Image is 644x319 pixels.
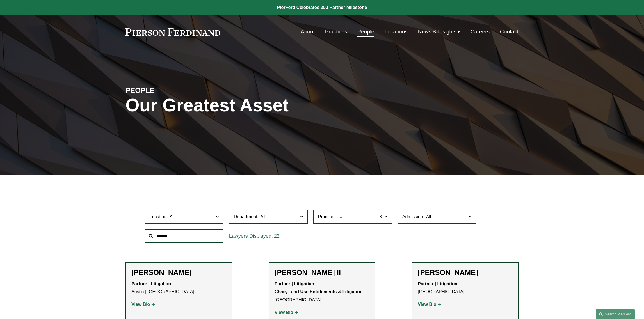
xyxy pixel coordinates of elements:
h4: PEOPLE [125,86,224,95]
p: [GEOGRAPHIC_DATA] [418,280,513,296]
p: Austin | [GEOGRAPHIC_DATA] [131,280,226,296]
span: News & Insights [418,27,457,37]
span: Practice [318,214,334,219]
a: Locations [385,26,408,37]
a: People [357,26,374,37]
h2: [PERSON_NAME] [131,268,226,277]
h2: [PERSON_NAME] [418,268,513,277]
h1: Our Greatest Asset [125,95,387,116]
span: 22 [274,233,280,239]
a: Careers [471,26,490,37]
a: View Bio [275,310,298,315]
strong: Partner | Litigation [131,281,171,286]
span: Department [234,214,257,219]
strong: View Bio [131,302,150,307]
strong: View Bio [418,302,436,307]
span: Environmental, Health, and Safety [337,213,405,221]
a: Practices [325,26,347,37]
a: View Bio [131,302,155,307]
a: About [301,26,315,37]
a: View Bio [418,302,441,307]
strong: View Bio [275,310,293,315]
a: Search this site [596,309,635,319]
a: Contact [500,26,519,37]
span: Location [150,214,167,219]
strong: Partner | Litigation [418,281,457,286]
h2: [PERSON_NAME] II [275,268,369,277]
strong: Partner | Litigation Chair, Land Use Entitlements & Litigation [275,281,363,294]
span: Admission [402,214,423,219]
a: folder dropdown [418,26,460,37]
p: [GEOGRAPHIC_DATA] [275,280,369,304]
